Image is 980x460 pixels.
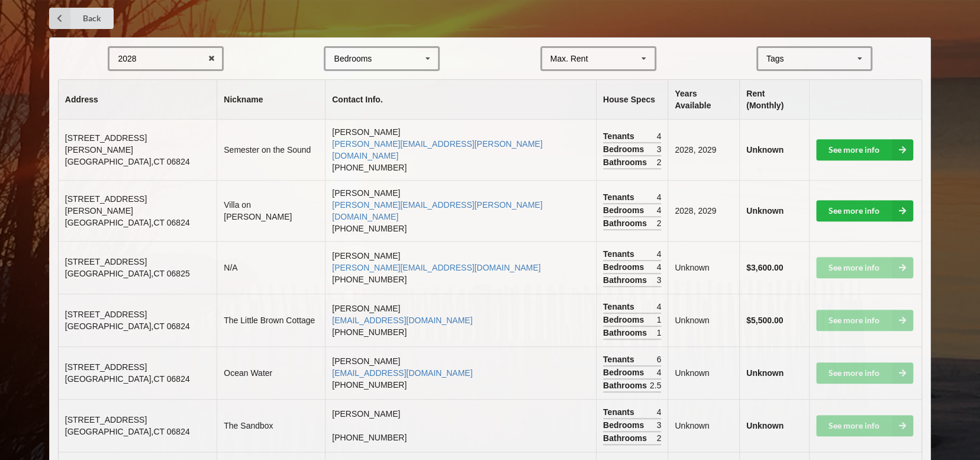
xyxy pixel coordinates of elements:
[656,217,661,229] span: 2
[65,257,147,266] span: [STREET_ADDRESS]
[656,406,661,418] span: 4
[65,133,147,155] span: [STREET_ADDRESS][PERSON_NAME]
[746,368,784,378] b: Unknown
[217,241,325,294] td: N/A
[668,294,739,346] td: Unknown
[325,120,596,180] td: [PERSON_NAME] [PHONE_NUMBER]
[603,314,647,326] span: Bedrooms
[739,80,809,120] th: Rent (Monthly)
[65,427,190,436] span: [GEOGRAPHIC_DATA] , CT 06824
[603,143,647,155] span: Bedrooms
[332,139,543,160] a: [PERSON_NAME][EMAIL_ADDRESS][PERSON_NAME][DOMAIN_NAME]
[217,346,325,399] td: Ocean Water
[656,204,661,216] span: 4
[668,180,739,241] td: 2028, 2029
[332,316,472,325] a: [EMAIL_ADDRESS][DOMAIN_NAME]
[603,204,647,216] span: Bedrooms
[656,143,661,155] span: 3
[325,241,596,294] td: [PERSON_NAME] [PHONE_NUMBER]
[668,120,739,180] td: 2028, 2029
[65,415,147,424] span: [STREET_ADDRESS]
[65,157,190,166] span: [GEOGRAPHIC_DATA] , CT 06824
[656,419,661,431] span: 3
[746,145,784,155] b: Unknown
[603,366,647,378] span: Bedrooms
[656,191,661,203] span: 4
[656,156,661,168] span: 2
[603,353,637,365] span: Tenants
[603,432,650,444] span: Bathrooms
[118,54,136,63] div: 2028
[603,156,650,168] span: Bathrooms
[656,274,661,286] span: 3
[668,80,739,120] th: Years Available
[656,353,661,365] span: 6
[332,368,472,378] a: [EMAIL_ADDRESS][DOMAIN_NAME]
[332,200,543,221] a: [PERSON_NAME][EMAIL_ADDRESS][PERSON_NAME][DOMAIN_NAME]
[325,346,596,399] td: [PERSON_NAME] [PHONE_NUMBER]
[603,406,637,418] span: Tenants
[603,217,650,229] span: Bathrooms
[603,419,647,431] span: Bedrooms
[603,379,650,391] span: Bathrooms
[603,301,637,313] span: Tenants
[656,130,661,142] span: 4
[217,294,325,346] td: The Little Brown Cottage
[656,301,661,313] span: 4
[746,316,783,325] b: $5,500.00
[656,327,661,339] span: 1
[656,248,661,260] span: 4
[603,274,650,286] span: Bathrooms
[603,130,637,142] span: Tenants
[603,327,650,339] span: Bathrooms
[65,310,147,319] span: [STREET_ADDRESS]
[65,194,147,215] span: [STREET_ADDRESS][PERSON_NAME]
[656,432,661,444] span: 2
[656,261,661,273] span: 4
[603,191,637,203] span: Tenants
[65,321,190,331] span: [GEOGRAPHIC_DATA] , CT 06824
[603,248,637,260] span: Tenants
[334,54,372,63] div: Bedrooms
[65,374,190,384] span: [GEOGRAPHIC_DATA] , CT 06824
[596,80,668,120] th: House Specs
[816,200,913,221] a: See more info
[325,399,596,452] td: [PERSON_NAME] [PHONE_NUMBER]
[668,346,739,399] td: Unknown
[65,218,190,227] span: [GEOGRAPHIC_DATA] , CT 06824
[668,241,739,294] td: Unknown
[816,139,913,160] a: See more info
[668,399,739,452] td: Unknown
[325,180,596,241] td: [PERSON_NAME] [PHONE_NUMBER]
[650,379,661,391] span: 2.5
[65,362,147,372] span: [STREET_ADDRESS]
[65,269,190,278] span: [GEOGRAPHIC_DATA] , CT 06825
[325,80,596,120] th: Contact Info.
[325,294,596,346] td: [PERSON_NAME] [PHONE_NUMBER]
[746,206,784,215] b: Unknown
[217,80,325,120] th: Nickname
[656,366,661,378] span: 4
[550,54,588,63] div: Max. Rent
[217,120,325,180] td: Semester on the Sound
[49,8,114,29] a: Back
[746,421,784,430] b: Unknown
[217,399,325,452] td: The Sandbox
[217,180,325,241] td: Villa on [PERSON_NAME]
[656,314,661,326] span: 1
[603,261,647,273] span: Bedrooms
[332,263,540,272] a: [PERSON_NAME][EMAIL_ADDRESS][DOMAIN_NAME]
[763,52,801,66] div: Tags
[59,80,217,120] th: Address
[746,263,783,272] b: $3,600.00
